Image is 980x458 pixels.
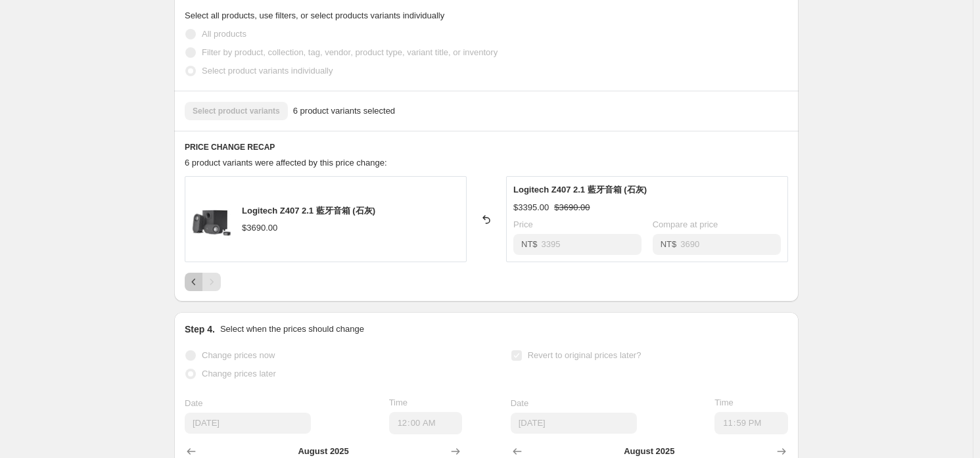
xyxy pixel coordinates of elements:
[185,323,215,336] h2: Step 4.
[554,201,590,214] strike: $3690.00
[714,398,733,407] span: Time
[389,398,408,407] span: Time
[661,239,677,249] span: NT$
[192,200,231,239] img: z407-21-609809_80x.jpg
[293,104,395,118] span: 6 product variants selected
[202,369,276,378] span: Change prices later
[528,350,642,360] span: Revert to original prices later?
[185,158,387,168] span: 6 product variants were affected by this price change:
[521,239,538,249] span: NT$
[202,47,498,57] span: Filter by product, collection, tag, vendor, product type, variant title, or inventory
[389,412,463,434] input: 12:00
[513,219,533,229] span: Price
[185,142,788,152] h6: PRICE CHANGE RECAP
[714,412,788,434] input: 12:00
[185,413,311,434] input: 9/2/2025
[513,185,647,195] span: Logitech Z407 2.1 藍牙音箱 (石灰)
[202,350,275,360] span: Change prices now
[185,11,444,20] span: Select all products, use filters, or select products variants individually
[511,398,528,408] span: Date
[220,323,364,336] p: Select when the prices should change
[185,398,202,408] span: Date
[242,221,277,235] div: $3690.00
[513,201,549,214] div: $3395.00
[202,29,246,39] span: All products
[511,413,637,434] input: 9/2/2025
[653,219,718,229] span: Compare at price
[202,66,333,76] span: Select product variants individually
[242,206,375,216] span: Logitech Z407 2.1 藍牙音箱 (石灰)
[185,273,221,291] nav: Pagination
[185,273,203,291] button: Previous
